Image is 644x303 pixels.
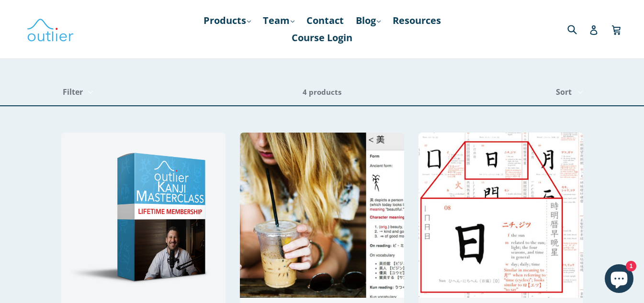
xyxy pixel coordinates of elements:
[565,19,591,39] input: Search
[240,133,404,298] img: Outlier Kanji Dictionary: Essentials Edition Outlier Linguistics
[303,87,341,97] span: 4 products
[602,264,636,295] inbox-online-store-chat: Shopify online store chat
[26,15,74,43] img: Outlier Linguistics
[351,12,385,29] a: Blog
[388,12,446,29] a: Resources
[418,133,583,298] img: Outlier Kanji Semantic Components PDF Outlier Linguistics
[287,29,357,46] a: Course Login
[258,12,299,29] a: Team
[61,133,226,298] img: Outlier Kanji Masterclass
[199,12,256,29] a: Products
[302,12,349,29] a: Contact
